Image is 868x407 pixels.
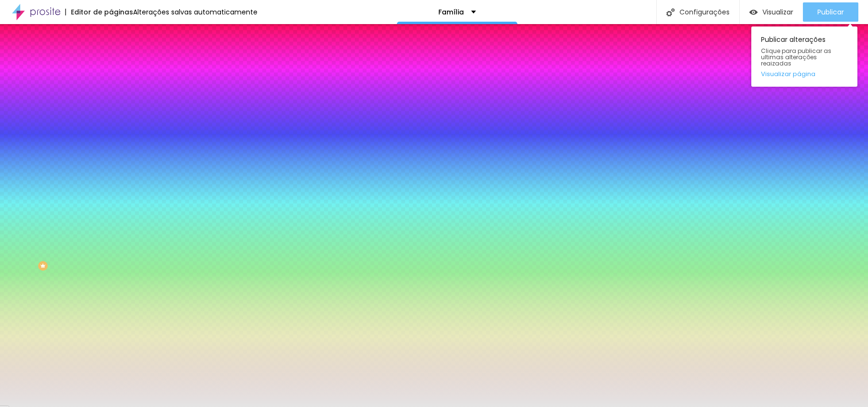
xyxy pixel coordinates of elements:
button: Visualizar [740,2,803,22]
div: Publicar alterações [751,26,857,87]
div: Alterações salvas automaticamente [133,9,258,15]
span: Clique para publicar as ultimas alterações reaizadas [761,48,848,67]
a: Visualizar página [761,71,848,77]
button: Publicar [803,2,858,22]
p: Família [438,9,464,15]
img: Icone [666,8,675,16]
span: Publicar [817,8,844,16]
div: Editor de páginas [65,9,133,15]
span: Visualizar [762,8,793,16]
img: view-1.svg [749,8,758,16]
